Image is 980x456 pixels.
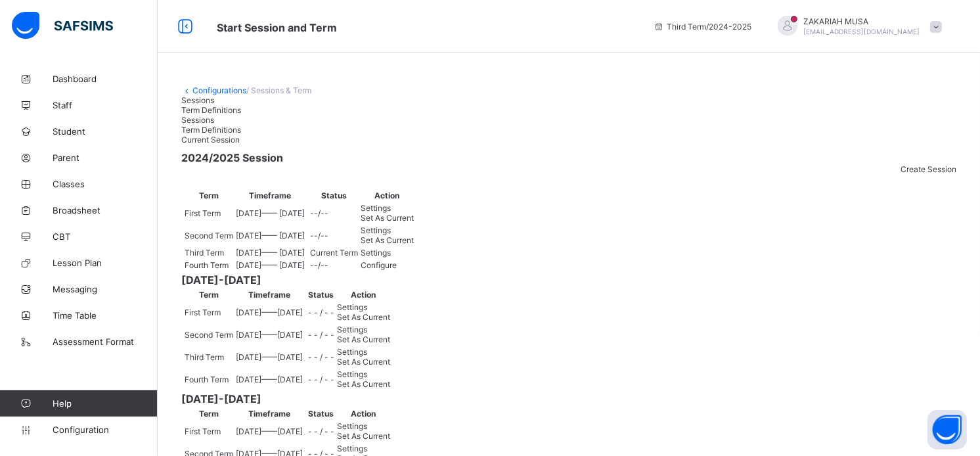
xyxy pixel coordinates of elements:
span: Broadsheet [53,205,158,216]
span: [EMAIL_ADDRESS][DOMAIN_NAME] [804,28,920,35]
span: First Term [185,426,221,436]
span: [DATE] —— [DATE] [236,426,303,436]
a: Configurations [192,85,246,95]
span: Settings [337,369,367,379]
div: ZAKARIAHMUSA [765,16,948,37]
span: Dashboard [53,74,158,84]
span: Fourth Term [185,375,229,384]
span: Settings [337,421,367,431]
span: Term Definitions [181,125,241,135]
span: Settings [337,444,367,453]
span: [DATE] —— [DATE] [236,248,305,258]
th: Term [184,190,234,201]
span: [DATE] —— [DATE] [236,352,303,362]
span: Set As Current [337,431,390,441]
span: Staff [53,100,158,110]
td: --/-- [309,225,359,246]
span: Help [53,398,157,409]
span: Settings [337,302,367,312]
span: Configuration [53,424,157,435]
span: Term Definitions [181,105,241,115]
th: Timeframe [235,289,303,300]
span: Current Term [310,248,358,258]
td: --/-- [309,202,359,223]
span: [DATE] —— [DATE] [236,308,303,317]
span: Assessment Format [53,336,158,347]
span: [DATE]-[DATE] [181,273,956,286]
span: Set As Current [337,379,390,389]
span: Sessions [181,115,214,125]
span: Third Term [185,248,224,258]
span: Create Session [901,164,956,174]
span: - - / - - [308,375,334,384]
span: - - / - - [308,308,334,317]
span: Settings [361,248,391,258]
span: Set As Current [361,213,414,223]
th: Term [184,408,234,419]
span: Set As Current [337,357,390,367]
span: Set As Current [337,312,390,322]
th: Timeframe [235,408,303,419]
span: ZAKARIAH MUSA [804,16,920,26]
span: Settings [361,203,391,213]
td: --/-- [309,260,359,271]
span: [DATE] —— [DATE] [236,375,303,384]
span: Settings [361,225,391,235]
span: [DATE] —— [DATE] [236,330,303,340]
span: / Sessions & Term [246,85,311,95]
span: Set As Current [361,235,414,245]
th: Status [309,190,359,201]
span: [DATE] —— [DATE] [236,231,305,240]
span: Student [53,126,158,137]
span: Parent [53,152,158,163]
span: Second Term [185,231,233,240]
span: Settings [337,325,367,334]
span: 2024/2025 Session [181,151,956,164]
span: Messaging [53,284,158,294]
span: [DATE] —— [DATE] [236,208,305,218]
span: Set As Current [337,334,390,344]
span: - - / - - [308,426,334,436]
span: First Term [185,208,221,218]
th: Action [360,190,414,201]
span: Current Session [181,135,240,145]
span: [DATE]-[DATE] [181,392,956,405]
span: - - / - - [308,352,334,362]
img: safsims [12,12,113,39]
span: Time Table [53,310,158,321]
span: CBT [53,231,158,242]
span: Configure [361,260,397,270]
span: - - / - - [308,330,334,340]
th: Status [307,408,335,419]
th: Timeframe [235,190,305,201]
span: Second Term [185,330,233,340]
th: Status [307,289,335,300]
span: Sessions [181,95,214,105]
span: Third Term [185,352,224,362]
th: Action [336,289,391,300]
span: Settings [337,347,367,357]
span: Start Session and Term [217,21,337,34]
span: session/term information [654,22,751,32]
span: Lesson Plan [53,258,158,268]
th: Action [336,408,391,419]
span: Fourth Term [185,260,229,270]
th: Term [184,289,234,300]
span: [DATE] —— [DATE] [236,260,305,270]
span: Classes [53,179,158,189]
span: First Term [185,308,221,317]
button: Open asap [927,410,967,449]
